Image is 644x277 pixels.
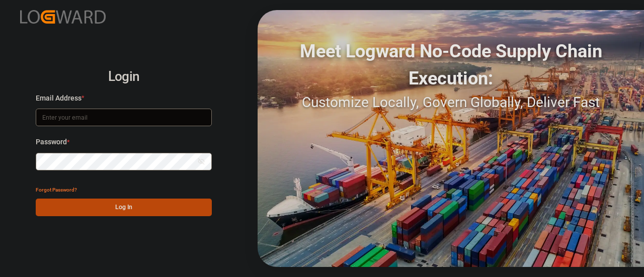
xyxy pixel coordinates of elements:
button: Log In [36,199,212,216]
input: Enter your email [36,109,212,126]
span: Email Address [36,93,82,104]
img: Logward_new_orange.png [20,10,106,24]
div: Meet Logward No-Code Supply Chain Execution: [258,38,644,92]
div: Customize Locally, Govern Globally, Deliver Fast [258,92,644,113]
span: Password [36,137,67,147]
h2: Login [36,61,212,93]
button: Forgot Password? [36,181,77,199]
